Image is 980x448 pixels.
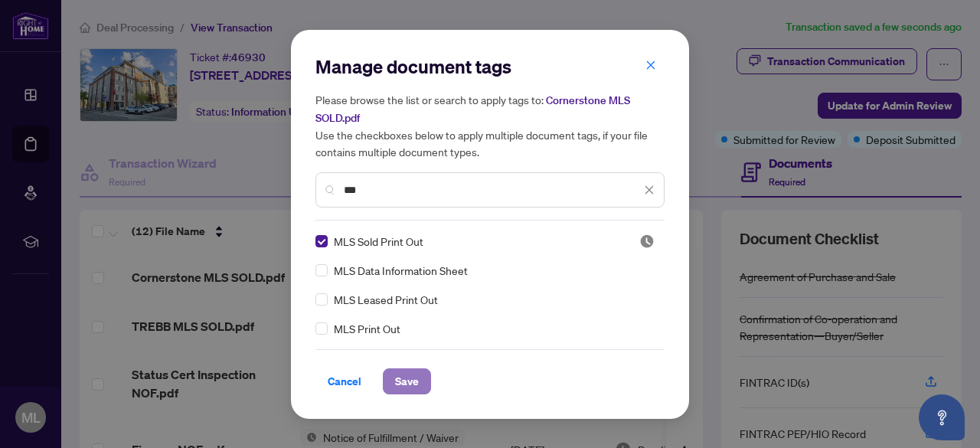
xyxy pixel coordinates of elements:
[334,262,468,279] span: MLS Data Information Sheet
[315,93,630,125] span: Cornerstone MLS SOLD.pdf
[395,369,419,394] span: Save
[639,234,655,249] img: status
[328,369,361,394] span: Cancel
[334,320,400,337] span: MLS Print Out
[315,91,665,160] h5: Please browse the list or search to apply tags to: Use the checkboxes below to apply multiple doc...
[334,233,423,250] span: MLS Sold Print Out
[644,185,655,195] span: close
[334,291,438,308] span: MLS Leased Print Out
[919,394,965,440] button: Open asap
[383,368,431,394] button: Save
[315,368,374,394] button: Cancel
[645,60,656,70] span: close
[639,234,655,249] span: Pending Review
[315,54,665,79] h2: Manage document tags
